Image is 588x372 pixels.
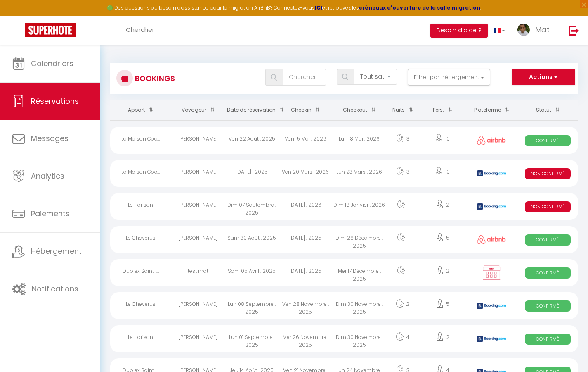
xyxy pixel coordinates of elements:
span: Calendriers [31,58,73,69]
h3: Bookings [133,69,175,88]
span: Analytics [31,171,64,181]
th: Sort by status [517,100,578,120]
span: Notifications [32,284,78,294]
a: Chercher [120,16,161,45]
th: Sort by nights [386,100,419,120]
button: Filtrer par hébergement [408,69,490,86]
input: Chercher [283,69,326,86]
th: Sort by booking date [225,100,279,120]
span: Messages [31,133,68,143]
a: ICI [315,4,322,11]
span: Mat [535,24,550,35]
span: Hébergement [31,246,82,256]
th: Sort by checkout [333,100,386,120]
button: Ouvrir le widget de chat LiveChat [7,3,31,28]
a: créneaux d'ouverture de la salle migration [359,4,480,11]
span: Chercher [126,25,154,34]
button: Besoin d'aide ? [430,24,488,38]
th: Sort by people [419,100,465,120]
th: Sort by guest [171,100,224,120]
a: ... Mat [511,16,560,45]
img: Super Booking [25,23,76,37]
img: ... [517,24,530,36]
span: Paiements [31,208,70,219]
img: logout [569,25,579,36]
th: Sort by rentals [110,100,171,120]
th: Sort by channel [466,100,517,120]
th: Sort by checkin [279,100,332,120]
span: Réservations [31,96,79,106]
button: Actions [512,69,575,86]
